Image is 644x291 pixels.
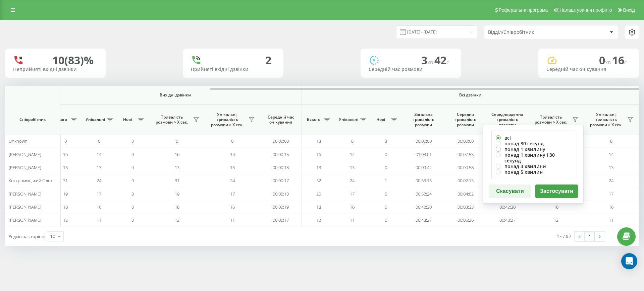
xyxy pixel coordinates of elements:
[9,204,41,210] span: [PERSON_NAME]
[557,233,571,239] div: 1 - 7 з 7
[131,164,134,170] span: 0
[350,164,355,170] span: 13
[13,67,98,72] div: Неприйняті вхідні дзвінки
[427,59,434,66] span: хв
[402,187,444,200] td: 00:52:24
[402,174,444,187] td: 00:33:13
[499,7,548,13] span: Реферальна програма
[350,217,355,223] span: 11
[63,191,68,197] span: 19
[260,135,302,148] td: 00:00:00
[585,232,595,241] a: 1
[609,217,613,223] span: 11
[402,161,444,174] td: 00:09:42
[322,92,619,98] span: Всі дзвінки
[97,217,101,223] span: 11
[9,217,41,223] span: [PERSON_NAME]
[11,117,54,122] span: Співробітник
[316,151,321,157] span: 16
[402,214,444,227] td: 00:43:27
[260,148,302,161] td: 00:00:15
[408,112,439,128] span: Загальна тривалість розмови
[131,217,134,223] span: 0
[260,214,302,227] td: 00:00:17
[316,177,321,184] span: 32
[402,148,444,161] td: 01:03:01
[385,138,387,144] span: 3
[609,191,613,197] span: 17
[546,67,631,72] div: Середній час очікування
[52,54,94,67] div: 10 (83)%
[175,164,179,170] span: 13
[97,164,101,170] span: 13
[385,164,387,170] span: 0
[176,138,178,144] span: 0
[609,164,613,170] span: 13
[175,191,179,197] span: 19
[9,177,64,184] span: Костромицький Олександр
[131,204,134,210] span: 0
[385,191,387,197] span: 0
[316,217,321,223] span: 12
[587,112,625,128] span: Унікальні, тривалість розмови > Х сек.
[449,112,481,128] span: Середня тривалість розмови
[265,115,297,125] span: Середній час очікування
[9,164,41,170] span: [PERSON_NAME]
[488,29,568,35] div: Відділ/Співробітник
[230,204,235,210] span: 16
[532,115,570,125] span: Тривалість розмови > Х сек.
[230,191,235,197] span: 17
[446,59,449,66] span: c
[624,59,627,66] span: c
[496,169,571,175] label: понад 5 хвилин
[609,177,613,184] span: 24
[339,117,358,122] span: Унікальні
[260,161,302,174] td: 00:00:18
[63,204,68,210] span: 18
[131,151,134,157] span: 0
[305,117,322,122] span: Всього
[9,151,41,157] span: [PERSON_NAME]
[230,217,235,223] span: 11
[97,191,101,197] span: 17
[351,138,354,144] span: 8
[554,217,558,223] span: 12
[559,7,612,13] span: Налаштування профілю
[496,146,571,152] label: понад 1 хвилину
[153,115,191,125] span: Тривалість розмови > Х сек.
[8,233,45,239] span: Рядків на сторінці
[621,253,637,269] div: Open Intercom Messenger
[623,7,635,13] span: Вихід
[444,187,486,200] td: 00:04:02
[496,141,571,146] label: понад 30 секунд
[230,177,235,184] span: 24
[316,191,321,197] span: 20
[191,67,275,72] div: Прийняті вхідні дзвінки
[50,233,55,240] div: 10
[119,117,136,122] span: Нові
[609,204,613,210] span: 16
[535,185,578,198] button: Застосувати
[496,163,571,169] label: понад 3 хвилини
[385,204,387,210] span: 0
[63,177,68,184] span: 31
[610,138,612,144] span: 8
[609,151,613,157] span: 14
[554,204,558,210] span: 18
[97,151,101,157] span: 14
[175,177,179,184] span: 31
[9,191,41,197] span: [PERSON_NAME]
[444,161,486,174] td: 00:00:58
[486,214,528,227] td: 00:43:27
[496,152,571,163] label: понад 1 хвилину і 30 секунд
[86,117,105,122] span: Унікальні
[230,151,235,157] span: 14
[316,164,321,170] span: 13
[444,174,486,187] td: 00:02:13
[131,138,134,144] span: 0
[385,217,387,223] span: 0
[175,217,179,223] span: 12
[605,59,612,66] span: хв
[385,177,387,184] span: 1
[444,214,486,227] td: 00:05:26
